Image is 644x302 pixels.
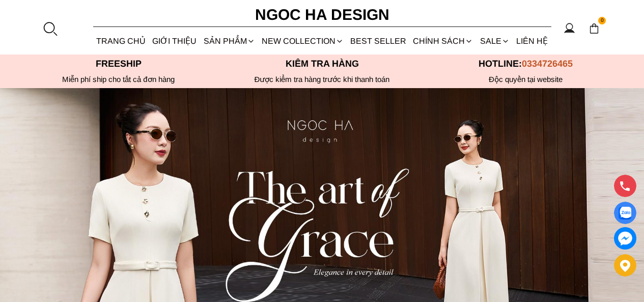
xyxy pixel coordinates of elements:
a: messenger [614,227,636,250]
a: GIỚI THIỆU [149,28,200,54]
a: NEW COLLECTION [258,28,347,54]
a: SALE [477,28,513,54]
span: 0 [598,17,606,25]
font: Kiểm tra hàng [286,59,359,69]
img: img-CART-ICON-ksit0nf1 [589,23,600,34]
a: LIÊN HỆ [513,28,551,54]
img: Display image [619,207,631,219]
p: Được kiểm tra hàng trước khi thanh toán [220,75,424,84]
h6: Độc quyền tại website [424,75,628,84]
span: 0334726465 [522,59,573,69]
div: SẢN PHẨM [200,28,258,54]
div: Chính sách [410,28,477,54]
p: Freeship [17,59,220,69]
div: Miễn phí ship cho tất cả đơn hàng [17,75,220,84]
a: Ngoc Ha Design [246,3,399,27]
a: Display image [614,202,636,224]
p: Hotline: [424,59,628,69]
a: TRANG CHỦ [93,28,149,54]
a: BEST SELLER [347,28,410,54]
